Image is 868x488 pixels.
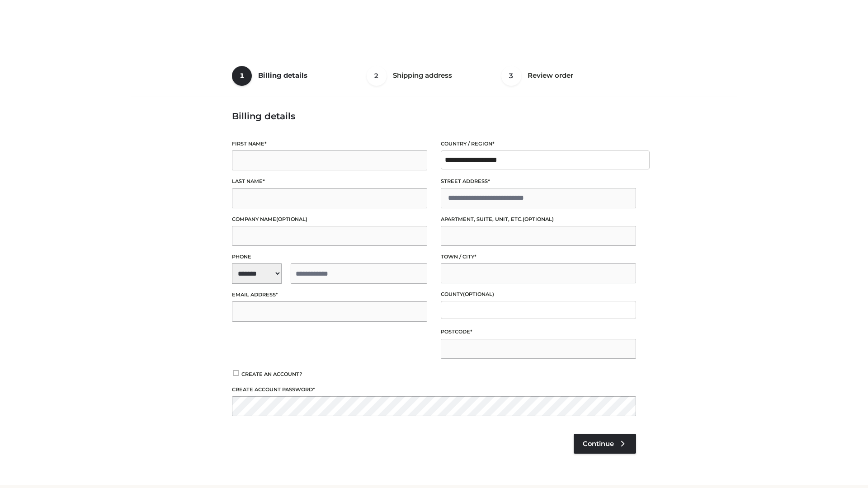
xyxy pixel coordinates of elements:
h3: Billing details [232,111,636,122]
label: Town / City [441,253,636,261]
label: Country / Region [441,140,636,148]
label: Street address [441,177,636,186]
label: County [441,290,636,299]
span: Review order [528,71,573,80]
label: Postcode [441,328,636,336]
label: Company name [232,215,427,224]
label: First name [232,140,427,148]
span: 1 [232,66,252,86]
span: 2 [367,66,387,86]
span: 3 [501,66,521,86]
label: Phone [232,253,427,261]
label: Last name [232,177,427,186]
span: Create an account? [241,371,302,377]
span: (optional) [276,216,307,222]
label: Apartment, suite, unit, etc. [441,215,636,224]
a: Continue [574,434,636,454]
span: Shipping address [393,71,452,80]
span: Billing details [258,71,307,80]
label: Create account password [232,385,636,394]
span: Continue [583,440,614,448]
span: (optional) [463,291,494,297]
input: Create an account? [232,370,240,376]
label: Email address [232,291,427,299]
span: (optional) [523,216,554,222]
